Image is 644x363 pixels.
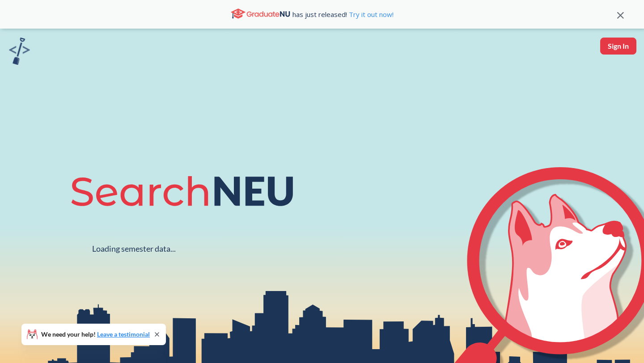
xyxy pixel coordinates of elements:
a: Leave a testimonial [97,330,150,338]
span: has just released! [292,9,394,19]
a: Try it out now! [347,10,394,19]
span: We need your help! [41,331,150,338]
a: sandbox logo [9,38,30,68]
img: sandbox logo [9,38,30,65]
div: Loading semester data... [92,244,176,254]
button: Sign In [600,38,636,55]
